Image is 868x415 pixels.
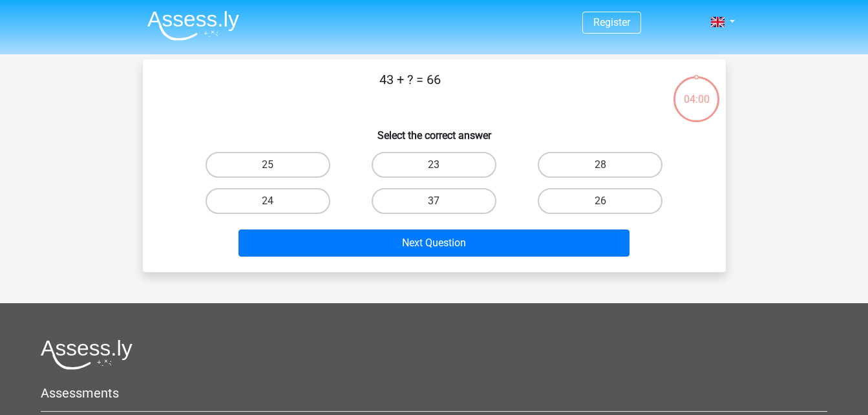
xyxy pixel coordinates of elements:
[41,339,132,370] img: Assessly logo
[164,70,657,109] p: 43 + ? = 66
[538,152,662,178] label: 28
[41,385,827,401] h5: Assessments
[593,16,630,28] a: Register
[206,152,330,178] label: 25
[372,188,496,214] label: 37
[147,10,239,41] img: Assessly
[164,119,705,142] h6: Select the correct answer
[538,188,662,214] label: 26
[238,229,630,257] button: Next Question
[372,152,496,178] label: 23
[206,188,330,214] label: 24
[672,75,721,107] div: 04:00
